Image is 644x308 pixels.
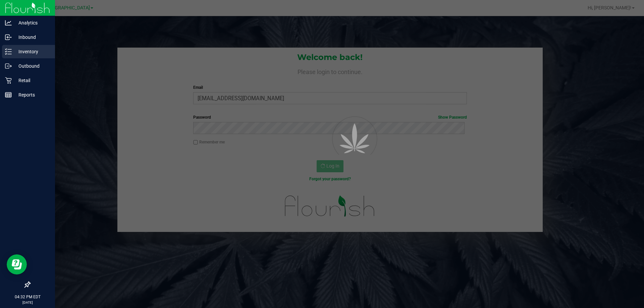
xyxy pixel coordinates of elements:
[5,91,12,98] inline-svg: Reports
[5,63,12,69] inline-svg: Outbound
[3,294,52,300] p: 04:32 PM EDT
[12,19,52,27] p: Analytics
[12,76,52,84] p: Retail
[3,300,52,305] p: [DATE]
[12,48,52,56] p: Inventory
[12,33,52,41] p: Inbound
[5,77,12,84] inline-svg: Retail
[5,48,12,55] inline-svg: Inventory
[12,91,52,99] p: Reports
[12,62,52,70] p: Outbound
[7,254,27,274] iframe: Resource center
[5,34,12,41] inline-svg: Inbound
[5,19,12,26] inline-svg: Analytics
